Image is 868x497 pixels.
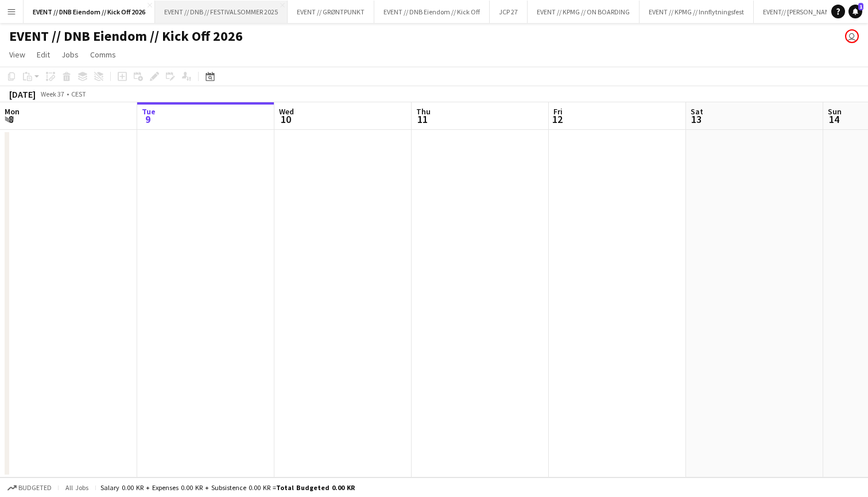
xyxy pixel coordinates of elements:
[9,49,25,60] span: View
[5,47,30,62] a: View
[9,88,36,100] div: [DATE]
[691,106,703,117] span: Sat
[277,113,294,126] span: 10
[276,483,355,492] span: Total Budgeted 0.00 KR
[414,113,431,126] span: 11
[689,113,703,126] span: 13
[142,106,156,117] span: Tue
[37,49,50,60] span: Edit
[374,1,490,23] button: EVENT // DNB Eiendom // Kick Off
[24,1,155,23] button: EVENT // DNB Eiendom // Kick Off 2026
[845,29,859,43] app-user-avatar: Daniel Andersen
[100,483,355,492] div: Salary 0.00 KR + Expenses 0.00 KR + Subsistence 0.00 KR =
[828,106,842,117] span: Sun
[3,113,20,126] span: 8
[528,1,640,23] button: EVENT // KPMG // ON BOARDING
[63,483,91,492] span: All jobs
[155,1,288,23] button: EVENT // DNB // FESTIVALSOMMER 2025
[552,113,563,126] span: 12
[32,47,55,62] a: Edit
[61,49,79,60] span: Jobs
[553,106,563,117] span: Fri
[416,106,431,117] span: Thu
[71,90,86,98] div: CEST
[826,113,842,126] span: 14
[90,49,116,60] span: Comms
[279,106,294,117] span: Wed
[640,1,754,23] button: EVENT // KPMG // Innflytningsfest
[86,47,121,62] a: Comms
[140,113,156,126] span: 9
[6,481,53,494] button: Budgeted
[848,5,862,18] a: 1
[858,3,863,10] span: 1
[5,106,20,117] span: Mon
[38,90,67,98] span: Week 37
[9,28,243,45] h1: EVENT // DNB Eiendom // Kick Off 2026
[18,484,52,492] span: Budgeted
[288,1,374,23] button: EVENT // GRØNTPUNKT
[57,47,83,62] a: Jobs
[490,1,528,23] button: JCP 27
